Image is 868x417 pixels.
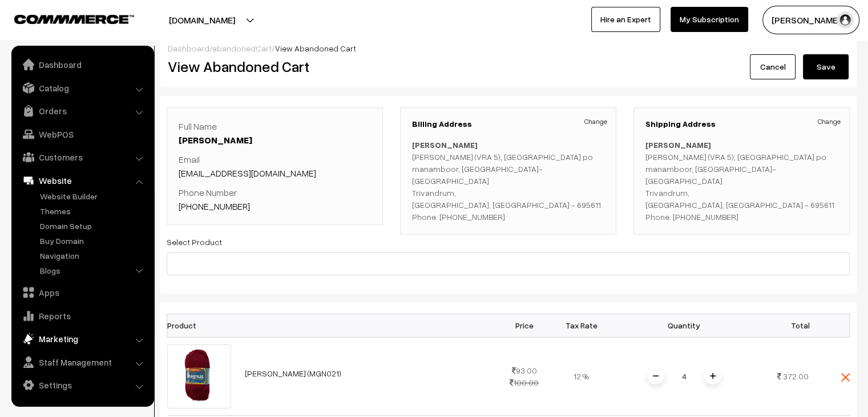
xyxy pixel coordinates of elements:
[510,378,539,387] strike: 100.00
[37,220,150,232] a: Domain Setup
[14,124,150,145] a: WebPOS
[645,140,711,150] b: [PERSON_NAME]
[30,30,126,39] div: Domain: [DOMAIN_NAME]
[574,371,589,381] span: 12 %
[14,78,150,98] a: Catalog
[179,167,316,179] a: [EMAIL_ADDRESS][DOMAIN_NAME]
[14,306,150,326] a: Reports
[783,371,809,381] span: 372.00
[179,134,252,146] a: [PERSON_NAME]
[168,43,209,53] a: Dashboard
[14,101,150,121] a: Orders
[671,7,748,32] a: My Subscription
[179,186,371,213] p: Phone Number
[412,139,604,223] p: [PERSON_NAME] (VRA 5), [GEOGRAPHIC_DATA] po manamboor, [GEOGRAPHIC_DATA]-[GEOGRAPHIC_DATA] Trivan...
[14,328,150,349] a: Marketing
[126,67,192,75] div: Keywords by Traffic
[496,337,553,415] td: 93.00
[758,314,815,337] th: Total
[167,314,238,337] th: Product
[412,140,478,150] b: [PERSON_NAME]
[179,119,371,147] p: Full Name
[14,15,134,23] img: COMMMERCE
[14,170,150,191] a: Website
[18,30,27,39] img: website_grey.svg
[179,201,250,212] a: [PHONE_NUMBER]
[129,6,275,34] button: [DOMAIN_NAME]
[841,373,850,382] img: close
[167,344,231,408] img: 21-1.jpg
[710,373,716,379] img: plusI
[14,54,150,75] a: Dashboard
[653,373,659,379] img: minus
[412,119,604,129] h3: Billing Address
[168,58,500,75] h2: View Abandoned Cart
[37,235,150,247] a: Buy Domain
[645,139,838,223] p: [PERSON_NAME] (VRA 5), [GEOGRAPHIC_DATA] po manamboor, [GEOGRAPHIC_DATA]-[GEOGRAPHIC_DATA] Trivan...
[212,43,272,53] a: abandonedCart
[584,117,607,127] a: Change
[750,54,796,79] a: Cancel
[645,119,838,129] h3: Shipping Address
[14,147,150,167] a: Customers
[114,66,123,75] img: tab_keywords_by_traffic_grey.svg
[496,314,553,337] th: Price
[179,153,371,180] p: Email
[14,352,150,372] a: Staff Management
[18,18,27,27] img: logo_orange.svg
[43,67,102,75] div: Domain Overview
[275,43,356,53] span: View Abandoned Cart
[37,205,150,217] a: Themes
[37,190,150,202] a: Website Builder
[31,66,40,75] img: tab_domain_overview_orange.svg
[14,282,150,303] a: Apps
[14,11,114,25] a: COMMMERCE
[14,375,150,395] a: Settings
[591,7,660,32] a: Hire an Expert
[245,368,341,378] a: [PERSON_NAME] (MGN021)
[837,11,854,29] img: user
[32,18,56,27] div: v 4.0.25
[762,6,859,34] button: [PERSON_NAME]…
[803,54,849,79] button: Save
[818,117,841,127] a: Change
[167,236,222,248] label: Select Product
[610,314,758,337] th: Quantity
[37,250,150,262] a: Navigation
[37,264,150,276] a: Blogs
[168,42,849,54] div: / /
[553,314,610,337] th: Tax Rate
